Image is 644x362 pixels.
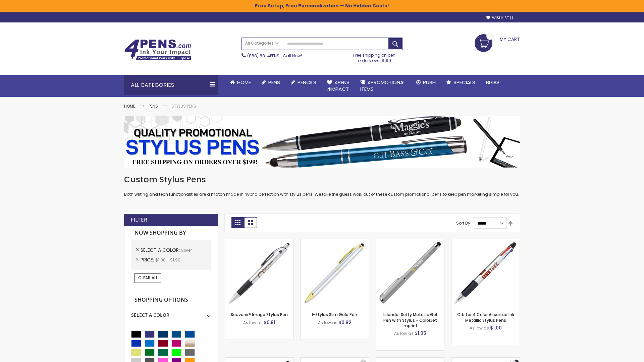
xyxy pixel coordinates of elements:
[453,79,475,86] span: Specials
[247,53,302,59] span: - Call Now!
[131,216,147,224] strong: Filter
[486,79,499,86] span: Blog
[312,312,357,317] a: I-Stylus Slim Gold Pen
[441,75,481,90] a: Specials
[149,103,158,109] a: Pens
[490,324,502,331] span: $1.00
[256,75,285,90] a: Pens
[141,256,155,263] span: Price
[451,239,520,244] a: Orbitor 4 Color Assorted Ink Metallic Stylus Pens-Silver
[298,79,316,86] span: Pencils
[327,79,350,93] span: 4Pens 4impact
[486,15,513,20] a: Wishlist
[243,320,263,325] span: As low as
[124,103,135,109] a: Home
[394,330,414,336] span: As low as
[231,217,244,228] strong: Grid
[237,79,251,86] span: Home
[301,239,369,244] a: I-Stylus-Slim-Gold-Silver
[470,325,489,331] span: As low as
[124,116,520,168] img: Stylus Pens
[360,79,406,93] span: 4PROMOTIONAL ITEMS
[383,312,437,328] a: Islander Softy Metallic Gel Pen with Stylus - ColorJet Imprint
[338,319,352,326] span: $0.82
[131,226,211,240] strong: Now Shopping by
[322,75,355,97] a: 4Pens4impact
[225,239,293,244] a: Souvenir® Image Stylus Pen-Silver
[481,75,504,90] a: Blog
[285,75,322,90] a: Pencils
[225,239,293,307] img: Souvenir® Image Stylus Pen-Silver
[225,75,256,90] a: Home
[124,39,191,61] img: 4Pens Custom Pens and Promotional Products
[131,307,211,318] div: Select A Color
[231,312,288,317] a: Souvenir® Image Stylus Pen
[268,79,280,86] span: Pens
[301,239,369,307] img: I-Stylus-Slim-Gold-Silver
[376,239,444,307] img: Islander Softy Metallic Gel Pen with Stylus - ColorJet Imprint-Silver
[411,75,441,90] a: Rush
[318,320,337,325] span: As low as
[423,79,436,86] span: Rush
[415,330,426,337] span: $1.05
[247,53,279,59] a: (888) 88-4PENS
[124,75,218,95] div: All Categories
[131,293,211,307] strong: Shopping Options
[264,319,275,326] span: $0.91
[135,273,161,283] a: Clear All
[346,50,403,63] div: Free shipping on pen orders over $199
[245,41,279,46] span: All Categories
[451,239,520,307] img: Orbitor 4 Color Assorted Ink Metallic Stylus Pens-Silver
[456,220,470,226] label: Sort By
[355,75,411,97] a: 4PROMOTIONALITEMS
[457,312,514,323] a: Orbitor 4 Color Assorted Ink Metallic Stylus Pens
[376,239,444,244] a: Islander Softy Metallic Gel Pen with Stylus - ColorJet Imprint-Silver
[181,247,192,253] span: Silver
[242,38,282,49] a: All Categories
[141,247,181,253] span: Select A Color
[124,174,520,197] div: Both writing and tech functionalities are a match made in hybrid perfection with stylus pens. We ...
[124,174,520,185] h1: Custom Stylus Pens
[155,257,180,263] span: $1.00 - $1.99
[171,103,196,109] strong: Stylus Pens
[138,275,158,281] span: Clear All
